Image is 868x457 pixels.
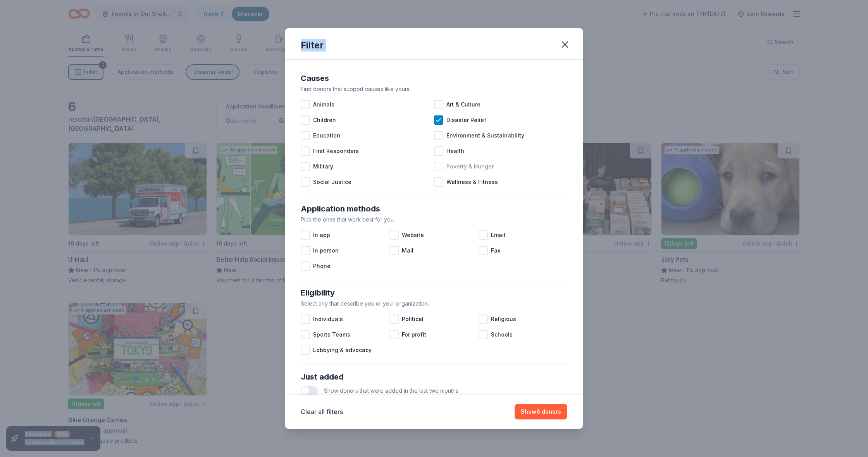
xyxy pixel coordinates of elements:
[313,345,372,355] span: Lobbying & advocacy
[301,287,567,299] div: Eligibility
[491,246,500,255] span: Fax
[313,146,359,156] span: First Responders
[402,314,424,324] span: Political
[301,407,343,416] button: Clear all filters
[313,131,340,140] span: Education
[301,72,567,84] div: Causes
[313,115,336,125] span: Children
[313,230,330,240] span: In app
[313,177,351,187] span: Social Justice
[446,131,524,140] span: Environment & Sustainability
[313,100,334,109] span: Animals
[446,146,464,156] span: Health
[301,371,567,383] div: Just added
[301,84,567,94] div: Find donors that support causes like yours.
[515,404,567,419] button: Show6 donors
[313,261,331,271] span: Phone
[301,39,324,52] div: Filter
[313,162,333,171] span: Military
[402,230,424,240] span: Website
[313,330,350,339] span: Sports Teams
[301,215,567,224] div: Pick the ones that work best for you.
[491,230,505,240] span: Email
[313,246,339,255] span: In person
[491,330,513,339] span: Schools
[301,203,567,215] div: Application methods
[446,177,498,187] span: Wellness & Fitness
[313,314,343,324] span: Individuals
[402,246,413,255] span: Mail
[446,115,486,125] span: Disaster Relief
[446,162,494,171] span: Poverty & Hunger
[446,100,480,109] span: Art & Culture
[324,387,460,394] span: Show donors that were added in the last two months.
[402,330,426,339] span: For profit
[301,299,567,308] div: Select any that describe you or your organization.
[491,314,516,324] span: Religious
